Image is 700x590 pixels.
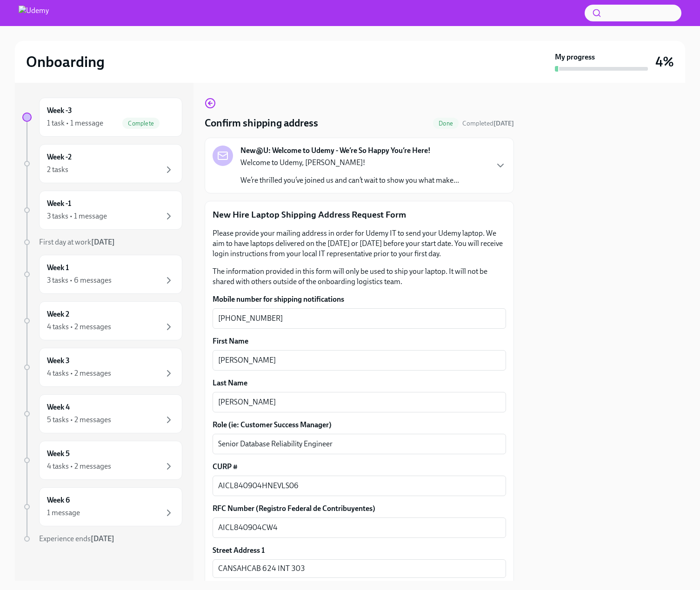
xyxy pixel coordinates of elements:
label: Role (ie: Customer Success Manager) [213,420,506,430]
strong: [DATE] [91,534,114,543]
span: October 13th, 2025 10:14 [462,119,514,128]
p: Welcome to Udemy, [PERSON_NAME]! [240,158,459,168]
img: Udemy [19,6,49,20]
textarea: [PERSON_NAME] [218,355,500,366]
span: Completed [462,119,514,127]
p: We’re thrilled you’ve joined us and can’t wait to show you what make... [240,175,459,186]
textarea: AICL840904CW4 [218,522,500,533]
p: New Hire Laptop Shipping Address Request Form [213,209,506,221]
a: Week -13 tasks • 1 message [22,191,182,230]
h6: Week 6 [47,495,70,505]
a: Week 24 tasks • 2 messages [22,301,182,340]
span: Experience ends [39,534,114,543]
span: Done [433,120,459,127]
h6: Week 1 [47,263,69,273]
label: Street Address 1 [213,545,265,556]
p: The information provided in this form will only be used to ship your laptop. It will not be share... [213,266,506,287]
span: Complete [122,120,160,127]
h3: 4% [655,53,674,70]
a: Week -22 tasks [22,144,182,183]
a: Week 34 tasks • 2 messages [22,348,182,387]
span: First day at work [39,238,115,246]
a: Week 54 tasks • 2 messages [22,441,182,480]
div: 5 tasks • 2 messages [47,415,111,425]
h6: Week 3 [47,356,70,366]
h6: Week 5 [47,449,70,459]
label: CURP # [213,462,506,472]
h6: Week -3 [47,106,72,116]
div: 3 tasks • 6 messages [47,275,112,285]
a: Week 45 tasks • 2 messages [22,394,182,433]
textarea: [PHONE_NUMBER] [218,313,500,324]
a: First day at work[DATE] [22,237,182,247]
h6: Week -1 [47,199,71,209]
strong: My progress [555,52,595,62]
h6: Week -2 [47,152,72,162]
h4: Confirm shipping address [205,116,318,130]
a: Week 61 message [22,487,182,526]
a: Week -31 task • 1 messageComplete [22,98,182,137]
label: Mobile number for shipping notifications [213,294,506,305]
div: 4 tasks • 2 messages [47,461,111,471]
div: 2 tasks [47,165,68,175]
div: 1 task • 1 message [47,118,103,128]
textarea: [PERSON_NAME] [218,397,500,408]
p: Please provide your mailing address in order for Udemy IT to send your Udemy laptop. We aim to ha... [213,228,506,259]
strong: [DATE] [91,238,115,246]
h6: Week 2 [47,309,69,319]
strong: [DATE] [493,119,514,127]
div: 4 tasks • 2 messages [47,322,111,332]
strong: New@U: Welcome to Udemy - We’re So Happy You’re Here! [240,146,431,156]
label: First Name [213,336,506,346]
div: 4 tasks • 2 messages [47,368,111,378]
textarea: Senior Database Reliability Engineer [218,438,500,450]
div: 1 message [47,508,80,518]
h2: Onboarding [26,53,105,71]
div: 3 tasks • 1 message [47,211,107,221]
label: Last Name [213,378,506,388]
a: Week 13 tasks • 6 messages [22,255,182,294]
h6: Week 4 [47,402,70,412]
label: RFC Number (Registro Federal de Contribuyentes) [213,504,506,514]
textarea: AICL840904HNEVLS06 [218,480,500,491]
